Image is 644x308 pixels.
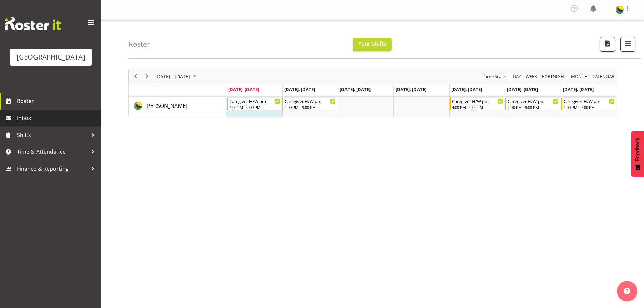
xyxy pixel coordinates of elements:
button: Next [143,72,152,81]
span: Feedback [635,138,641,161]
span: Month [570,72,588,81]
div: Caregiver H/W pm [229,98,280,104]
a: [PERSON_NAME] [145,102,187,110]
div: Caregiver H/W pm [508,98,559,104]
span: Roster [17,96,98,106]
div: Gemma Hall"s event - Caregiver H/W pm Begin From Friday, September 5, 2025 at 4:00:00 PM GMT+12:0... [450,97,505,110]
img: help-xxl-2.png [624,288,630,294]
span: Time & Attendance [17,147,88,157]
div: 4:00 PM - 9:00 PM [508,104,559,110]
span: [DATE], [DATE] [284,86,315,92]
span: [PERSON_NAME] [145,102,187,110]
div: Gemma Hall"s event - Caregiver H/W pm Begin From Tuesday, September 2, 2025 at 4:00:00 PM GMT+12:... [282,97,337,110]
table: Timeline Week of September 1, 2025 [226,97,617,117]
button: Timeline Day [512,72,522,81]
div: Gemma Hall"s event - Caregiver H/W pm Begin From Saturday, September 6, 2025 at 4:00:00 PM GMT+12... [505,97,560,110]
img: gemma-hall22491374b5f274993ff8414464fec47f.png [616,6,624,14]
span: calendar [592,72,615,81]
button: Feedback - Show survey [631,131,644,177]
div: 4:00 PM - 9:00 PM [229,104,280,110]
span: Time Scale [483,72,505,81]
span: [DATE] - [DATE] [154,72,191,81]
button: Timeline Week [525,72,539,81]
img: Rosterit website logo [5,17,61,30]
div: Caregiver H/W pm [564,98,615,104]
div: Gemma Hall"s event - Caregiver H/W pm Begin From Monday, September 1, 2025 at 4:00:00 PM GMT+12:0... [227,97,282,110]
h4: Roster [128,40,150,48]
div: 4:00 PM - 9:00 PM [285,104,336,110]
span: [DATE], [DATE] [228,86,259,92]
div: Timeline Week of September 1, 2025 [128,69,617,117]
button: Filter Shifts [620,37,635,52]
button: Previous [131,72,140,81]
span: [DATE], [DATE] [563,86,594,92]
button: September 01 - 07, 2025 [154,72,199,81]
span: Week [525,72,538,81]
button: Timeline Month [570,72,589,81]
div: 4:00 PM - 9:00 PM [564,104,615,110]
span: [DATE], [DATE] [396,86,426,92]
button: Your Shifts [353,38,392,51]
span: Shifts [17,130,88,140]
button: Month [591,72,616,81]
button: Download a PDF of the roster according to the set date range. [600,37,615,52]
span: Your Shifts [358,40,386,47]
span: [DATE], [DATE] [340,86,371,92]
td: Gemma Hall resource [129,97,226,117]
span: [DATE], [DATE] [507,86,538,92]
div: 4:00 PM - 9:00 PM [452,104,503,110]
span: [DATE], [DATE] [451,86,482,92]
span: Day [512,72,522,81]
div: Caregiver H/W pm [285,98,336,104]
div: Gemma Hall"s event - Caregiver H/W pm Begin From Sunday, September 7, 2025 at 4:00:00 PM GMT+12:0... [561,97,616,110]
button: Time Scale [483,72,506,81]
span: Fortnight [541,72,567,81]
div: [GEOGRAPHIC_DATA] [17,52,85,62]
span: Inbox [17,113,98,123]
div: Next [141,69,153,84]
button: Fortnight [541,72,568,81]
span: Finance & Reporting [17,164,88,174]
div: Caregiver H/W pm [452,98,503,104]
div: Previous [130,69,141,84]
